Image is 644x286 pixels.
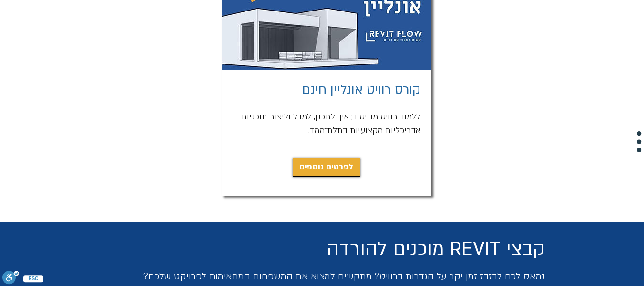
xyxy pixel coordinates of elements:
[293,158,360,177] a: לפרטים נוספים
[299,160,353,174] span: לפרטים נוספים
[302,82,420,99] a: קורס רוויט אונליין חינם
[327,236,545,262] span: קבצי REVIT מוכנים להורדה
[241,111,420,136] span: ללמוד רוויט מהיסוד; איך לתכנן, למדל וליצור תוכניות אדריכליות מקצועיות בתלת־ממד.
